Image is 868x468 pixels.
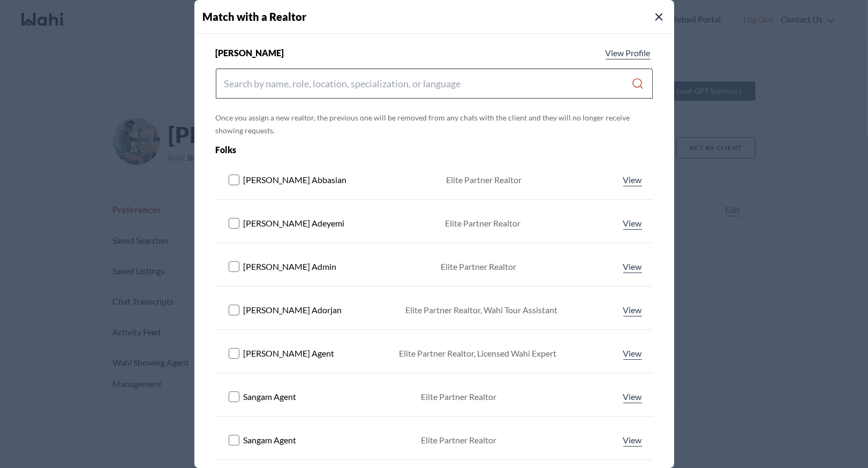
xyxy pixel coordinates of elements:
a: View profile [621,434,644,447]
div: Elite Partner Realtor [421,390,496,403]
span: [PERSON_NAME] Adorjan [244,304,342,316]
span: [PERSON_NAME] Agent [244,347,335,360]
div: Elite Partner Realtor [441,260,517,273]
span: [PERSON_NAME] [216,47,284,59]
div: Folks [216,144,565,156]
div: Elite Partner Realtor, Licensed Wahi Expert [399,347,556,360]
a: View profile [621,304,644,316]
span: [PERSON_NAME] Abbasian [244,173,347,186]
button: Close Modal [653,11,666,24]
h4: Match with a Realtor [203,9,674,25]
a: View profile [621,217,644,230]
a: View profile [621,390,644,403]
span: Sangam Agent [244,390,297,403]
a: View profile [621,173,644,186]
a: View profile [621,260,644,273]
div: Elite Partner Realtor [421,434,496,447]
p: Once you assign a new realtor, the previous one will be removed from any chats with the client an... [216,111,653,137]
div: Elite Partner Realtor [446,173,522,186]
a: View profile [603,47,653,59]
div: Elite Partner Realtor, Wahi Tour Assistant [405,304,557,316]
input: Search input [224,74,632,93]
span: [PERSON_NAME] Adeyemi [244,217,345,230]
div: Elite Partner Realtor [445,217,520,230]
span: [PERSON_NAME] Admin [244,260,337,273]
a: View profile [621,347,644,360]
span: Sangam Agent [244,434,297,447]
